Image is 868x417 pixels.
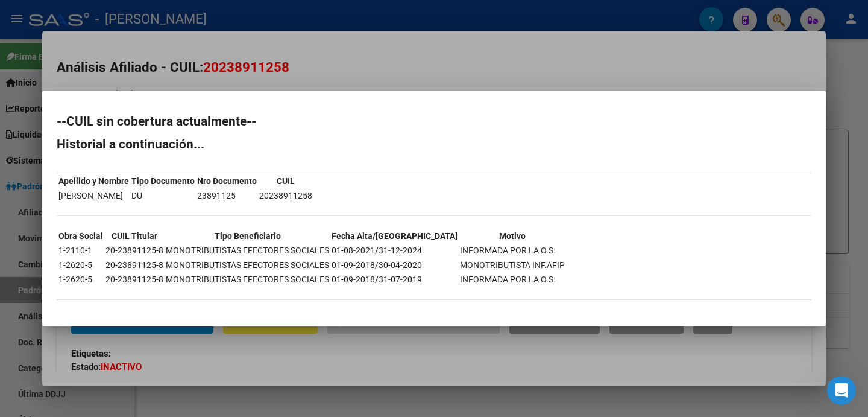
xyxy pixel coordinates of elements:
td: 20238911258 [259,189,313,202]
th: Apellido y Nombre [58,174,130,188]
th: CUIL [259,174,313,188]
td: MONOTRIBUTISTAS EFECTORES SOCIALES [165,244,330,257]
td: MONOTRIBUTISTAS EFECTORES SOCIALES [165,273,330,286]
td: 20-23891125-8 [105,244,164,257]
td: 20-23891125-8 [105,258,164,272]
th: CUIL Titular [105,229,164,243]
td: INFORMADA POR LA O.S. [459,244,565,257]
th: Motivo [459,229,565,243]
h2: --CUIL sin cobertura actualmente-- [57,115,811,127]
td: MONOTRIBUTISTAS EFECTORES SOCIALES [165,258,330,272]
td: 01-09-2018/31-07-2019 [331,273,458,286]
td: 01-08-2021/31-12-2024 [331,244,458,257]
td: 23891125 [197,189,257,202]
td: 20-23891125-8 [105,273,164,286]
h2: Historial a continuación... [57,138,811,150]
td: 1-2620-5 [58,258,104,272]
td: DU [131,189,195,202]
td: 1-2620-5 [58,273,104,286]
th: Tipo Documento [131,174,195,188]
td: MONOTRIBUTISTA INF.AFIP [459,258,565,272]
th: Fecha Alta/[GEOGRAPHIC_DATA] [331,229,458,243]
th: Obra Social [58,229,104,243]
th: Nro Documento [197,174,257,188]
td: 01-09-2018/30-04-2020 [331,258,458,272]
td: INFORMADA POR LA O.S. [459,273,565,286]
th: Tipo Beneficiario [165,229,330,243]
td: [PERSON_NAME] [58,189,130,202]
iframe: Intercom live chat [827,376,856,405]
td: 1-2110-1 [58,244,104,257]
